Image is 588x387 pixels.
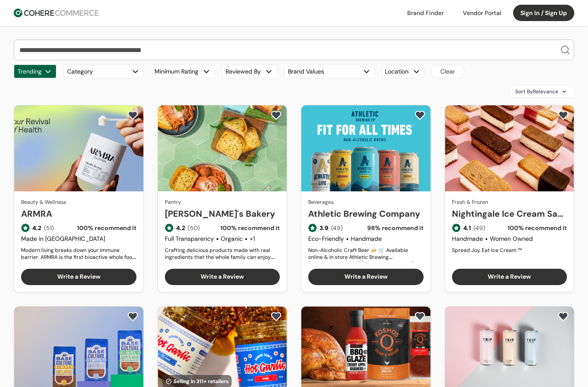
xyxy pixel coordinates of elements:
[452,269,567,285] button: Write a Review
[556,310,570,323] button: add to favorite
[308,269,424,285] button: Write a Review
[431,64,464,78] button: Clear
[308,207,424,220] a: Athletic Brewing Company
[21,207,136,220] a: ARMRA
[556,109,570,122] button: add to favorite
[413,310,427,323] button: add to favorite
[413,109,427,122] button: add to favorite
[165,207,280,220] a: [PERSON_NAME]'s Bakery
[269,310,283,323] button: add to favorite
[452,207,567,220] a: Nightingale Ice Cream Sandwiches
[126,310,140,323] button: add to favorite
[14,9,99,17] img: Cohere Logo
[21,269,136,285] button: Write a Review
[126,109,140,122] button: add to favorite
[515,88,558,95] span: Sort By Relevance
[165,269,280,285] button: Write a Review
[269,109,283,122] button: add to favorite
[513,5,574,21] button: Sign In / Sign Up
